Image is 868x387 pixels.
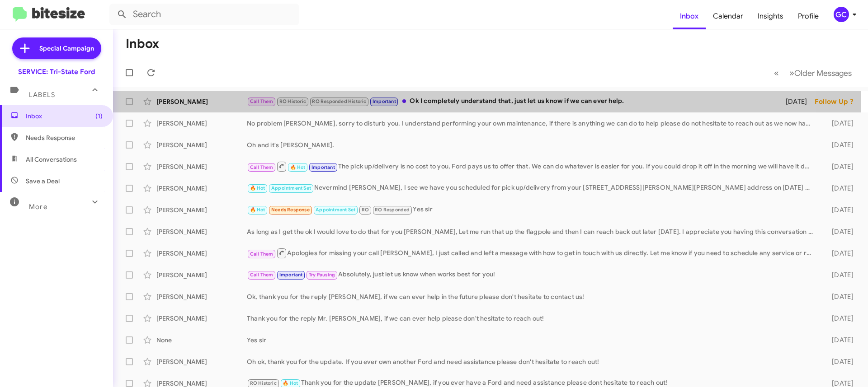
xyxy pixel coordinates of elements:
[250,98,274,104] span: Call Them
[817,336,861,345] div: [DATE]
[271,185,311,191] span: Appointment Set
[247,314,817,323] div: Thank you for the reply Mr. [PERSON_NAME], if we can ever help please don't hesitate to reach out!
[817,162,861,171] div: [DATE]
[250,164,274,170] span: Call Them
[156,357,247,366] div: [PERSON_NAME]
[309,272,335,278] span: Try Pausing
[26,133,103,142] span: Needs Response
[250,272,274,278] span: Call Them
[815,97,861,106] div: Follow Up ?
[247,292,817,301] div: Ok, thank you for the reply [PERSON_NAME], if we can ever help in the future please don't hesitat...
[826,7,858,22] button: GC
[271,207,310,213] span: Needs Response
[247,357,817,366] div: Oh ok, thank you for the update. If you ever own another Ford and need assistance please don't he...
[247,205,817,215] div: Yes sir
[279,272,303,278] span: Important
[817,314,861,323] div: [DATE]
[26,155,77,164] span: All Conversations
[774,67,779,79] span: «
[817,357,861,366] div: [DATE]
[156,119,247,128] div: [PERSON_NAME]
[156,314,247,323] div: [PERSON_NAME]
[247,183,817,193] div: Nevermind [PERSON_NAME], I see we have you scheduled for pick up/delivery from your [STREET_ADDRE...
[247,140,817,149] div: Oh and it's [PERSON_NAME].
[247,270,817,280] div: Absolutely, just let us know when works best for you!
[156,227,247,236] div: [PERSON_NAME]
[817,184,861,193] div: [DATE]
[250,207,265,213] span: 🔥 Hot
[39,44,94,53] span: Special Campaign
[247,247,817,259] div: Apologies for missing your call [PERSON_NAME], I just called and left a message with how to get i...
[247,96,774,107] div: Ok I completely understand that, just let us know if we can ever help.
[817,292,861,301] div: [DATE]
[247,336,817,345] div: Yes sir
[311,164,335,170] span: Important
[29,91,55,99] span: Labels
[156,184,247,193] div: [PERSON_NAME]
[156,249,247,258] div: [PERSON_NAME]
[312,98,366,104] span: RO Responded Historic
[834,7,849,22] div: GC
[817,249,861,258] div: [DATE]
[794,68,852,78] span: Older Messages
[18,67,95,76] div: SERVICE: Tri-State Ford
[750,3,791,29] a: Insights
[290,164,306,170] span: 🔥 Hot
[156,162,247,171] div: [PERSON_NAME]
[373,98,396,104] span: Important
[250,380,277,386] span: RO Historic
[784,64,857,82] button: Next
[817,227,861,236] div: [DATE]
[375,207,410,213] span: RO Responded
[706,3,750,29] a: Calendar
[769,64,857,82] nav: Page navigation example
[283,380,298,386] span: 🔥 Hot
[247,227,817,236] div: As long as I get the ok I would love to do that for you [PERSON_NAME], Let me run that up the fla...
[791,3,826,29] a: Profile
[109,4,299,25] input: Search
[769,64,784,82] button: Previous
[156,97,247,106] div: [PERSON_NAME]
[12,37,101,59] a: Special Campaign
[156,140,247,149] div: [PERSON_NAME]
[817,119,861,128] div: [DATE]
[26,177,60,186] span: Save a Deal
[673,3,706,29] a: Inbox
[817,205,861,214] div: [DATE]
[250,251,274,257] span: Call Them
[817,270,861,280] div: [DATE]
[156,292,247,301] div: [PERSON_NAME]
[156,205,247,214] div: [PERSON_NAME]
[29,203,47,211] span: More
[247,161,817,172] div: The pick up/delivery is no cost to you, Ford pays us to offer that. We can do whatever is easier ...
[250,185,265,191] span: 🔥 Hot
[156,336,247,345] div: None
[95,112,103,121] span: (1)
[247,119,817,128] div: No problem [PERSON_NAME], sorry to disturb you. I understand performing your own maintenance, if ...
[789,67,794,79] span: »
[126,37,159,51] h1: Inbox
[817,140,861,149] div: [DATE]
[26,112,103,121] span: Inbox
[279,98,306,104] span: RO Historic
[156,270,247,280] div: [PERSON_NAME]
[316,207,355,213] span: Appointment Set
[362,207,369,213] span: RO
[774,97,815,106] div: [DATE]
